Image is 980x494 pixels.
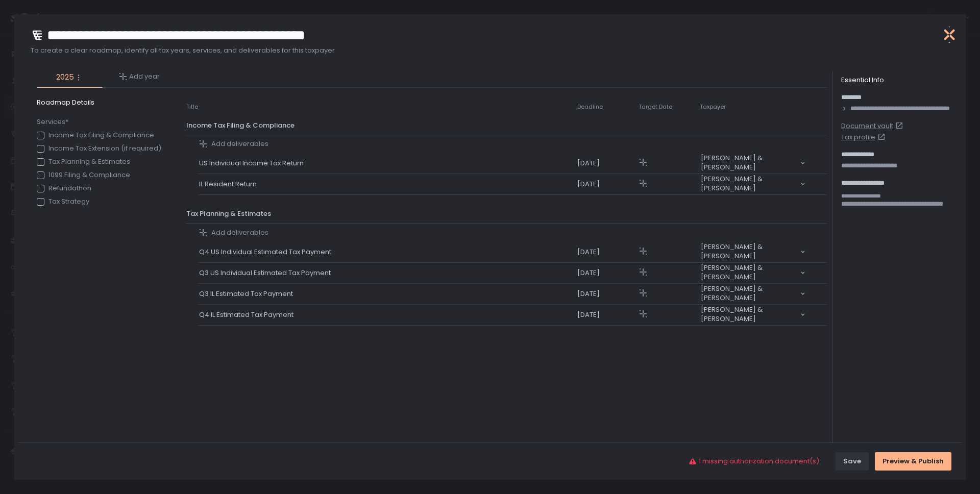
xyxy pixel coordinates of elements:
[56,71,74,83] span: 2025
[841,76,958,85] div: Essential Info
[119,72,160,81] button: Add year
[701,154,799,172] span: [PERSON_NAME] & [PERSON_NAME]
[836,452,869,471] button: Save
[699,457,819,466] span: 1 missing authorization document(s)
[701,324,799,325] input: Search for option
[211,139,268,149] span: Add deliverables
[700,305,805,325] div: Search for option
[701,303,799,304] input: Search for option
[701,282,799,283] input: Search for option
[199,159,308,168] span: US Individual Income Tax Return
[37,117,161,127] span: Services*
[211,228,268,237] span: Add deliverables
[700,242,805,262] div: Search for option
[31,46,933,55] span: To create a clear roadmap, identify all tax years, services, and deliverables for this taxpayer
[577,262,638,283] td: [DATE]
[700,263,805,283] div: Search for option
[875,452,951,471] button: Preview & Publish
[699,98,806,116] th: Taxpayer
[186,120,295,130] span: Income Tax Filing & Compliance
[701,242,799,261] span: [PERSON_NAME] & [PERSON_NAME]
[701,261,799,262] input: Search for option
[883,457,944,466] div: Preview & Publish
[701,175,799,193] span: [PERSON_NAME] & [PERSON_NAME]
[37,98,165,107] span: Roadmap Details
[700,175,805,194] div: Search for option
[701,172,799,173] input: Search for option
[843,457,861,466] div: Save
[186,209,271,218] span: Tax Planning & Estimates
[577,283,638,304] td: [DATE]
[199,289,297,299] span: Q3 IL Estimated Tax Payment
[701,193,799,194] input: Search for option
[638,98,699,116] th: Target Date
[577,304,638,325] td: [DATE]
[199,268,335,278] span: Q3 US Individual Estimated Tax Payment
[199,248,335,257] span: Q4 US Individual Estimated Tax Payment
[199,310,298,319] span: Q4 IL Estimated Tax Payment
[701,284,799,303] span: [PERSON_NAME] & [PERSON_NAME]
[577,242,638,263] td: [DATE]
[577,153,638,174] td: [DATE]
[577,98,638,116] th: Deadline
[701,305,799,324] span: [PERSON_NAME] & [PERSON_NAME]
[841,121,958,131] a: Document vault
[199,180,261,189] span: IL Resident Return
[186,98,199,116] th: Title
[577,174,638,195] td: [DATE]
[700,284,805,304] div: Search for option
[841,133,958,142] a: Tax profile
[701,263,799,282] span: [PERSON_NAME] & [PERSON_NAME]
[700,154,805,173] div: Search for option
